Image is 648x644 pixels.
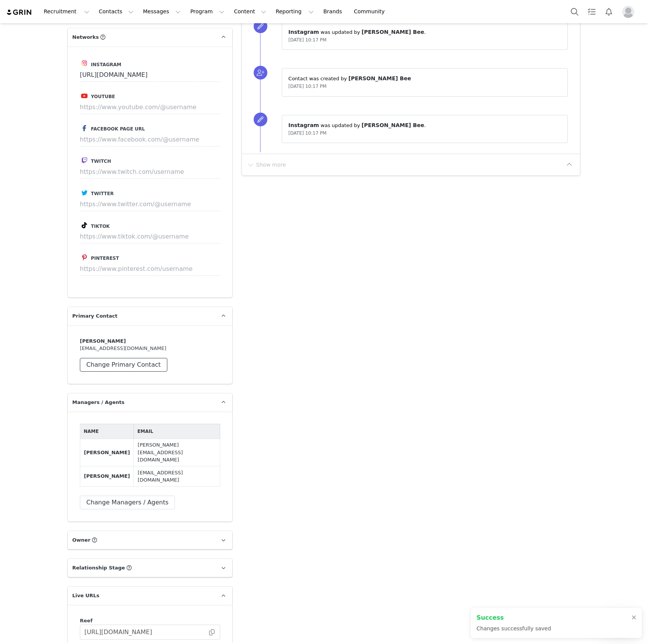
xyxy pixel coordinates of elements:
span: [PERSON_NAME] Bee [362,29,424,35]
input: https://www.twitter.com/@username [80,197,221,211]
button: Reporting [271,3,318,20]
h2: Success [476,613,551,622]
td: [PERSON_NAME][EMAIL_ADDRESS][DOMAIN_NAME] [134,439,220,466]
button: Search [566,3,583,20]
p: ⁨ ⁩ was updated by ⁨ ⁩. [288,28,561,36]
img: instagram.svg [81,60,87,66]
span: Instagram [91,62,121,67]
p: ⁨ ⁩ was updated by ⁨ ⁩. [288,121,561,129]
span: Facebook Page URL [91,126,145,132]
input: https://www.instagram.com/username [80,68,221,82]
span: Reef [80,618,92,623]
a: Community [349,3,393,20]
button: Program [186,3,229,20]
body: Rich Text Area. Press ALT-0 for help. [6,6,312,14]
input: https://www.tiktok.com/@username [80,230,221,243]
span: Youtube [91,94,115,99]
button: Profile [618,6,642,18]
span: Primary Contact [72,312,118,320]
strong: [PERSON_NAME] [80,338,126,344]
span: Managers / Agents [72,399,124,406]
input: https://www.facebook.com/@username [80,133,221,146]
button: Notifications [600,3,617,20]
button: Messages [138,3,185,20]
img: grin logo [6,9,33,16]
th: Name [80,424,134,439]
span: [PERSON_NAME] Bee [362,122,424,128]
span: [DATE] 10:17 PM [288,130,326,136]
a: [PERSON_NAME] [84,450,130,455]
a: Tasks [583,3,600,20]
td: [EMAIL_ADDRESS][DOMAIN_NAME] [134,466,220,487]
button: Show more [246,159,286,171]
span: Twitter [91,191,114,196]
span: Relationship Stage [72,564,125,572]
span: Tiktok [91,224,110,229]
a: Brands [319,3,349,20]
span: Instagram [288,122,319,128]
p: Changes successfully saved [476,625,551,633]
span: Owner [72,536,91,544]
span: Instagram [288,29,319,35]
input: https://www.twitch.com/username [80,165,221,179]
button: Contacts [94,3,138,20]
img: placeholder-profile.jpg [622,6,634,18]
th: Email [134,424,220,439]
span: Networks [72,33,99,41]
button: Change Managers / Agents [80,496,175,509]
span: Twitch [91,159,111,164]
span: [DATE] 10:17 PM [288,37,326,43]
span: Pinterest [91,256,119,261]
button: Content [229,3,271,20]
span: [DATE] 10:17 PM [288,84,326,89]
span: Live URLs [72,592,99,599]
a: [PERSON_NAME] [84,473,130,479]
span: [PERSON_NAME] Bee [348,75,411,81]
div: [EMAIL_ADDRESS][DOMAIN_NAME] [80,337,220,372]
input: https://www.pinterest.com/username [80,262,221,276]
button: Recruitment [39,3,94,20]
button: Change Primary Contact [80,358,167,372]
p: Contact was created by ⁨ ⁩ [288,75,561,83]
input: https://www.youtube.com/@username [80,100,221,114]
